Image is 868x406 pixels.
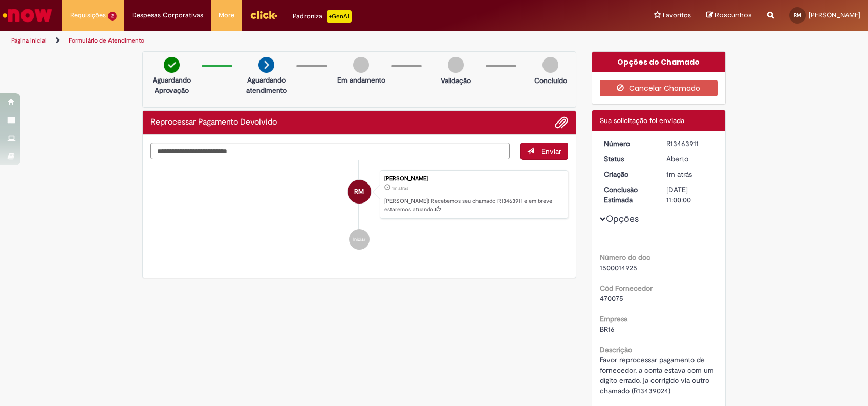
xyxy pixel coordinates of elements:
[600,263,637,272] span: 1500014925
[11,36,47,45] a: Página inicial
[258,57,274,73] img: arrow-next.png
[666,169,714,179] div: 29/08/2025 17:59:59
[441,75,471,86] p: Validação
[164,57,180,73] img: check-circle-green.png
[219,10,234,21] span: More
[384,176,562,182] div: [PERSON_NAME]
[596,154,659,164] dt: Status
[666,185,714,205] div: [DATE] 11:00:00
[663,10,691,21] span: Favoritos
[250,7,277,23] img: click_logo_yellow_360x200.png
[600,294,623,303] span: 470075
[666,138,714,149] div: R13463911
[69,36,144,45] a: Formulário de Atendimento
[132,10,203,21] span: Despesas Corporativas
[715,10,752,20] span: Rascunhos
[600,355,716,395] span: Favor reprocessar pagamento de fornecedor, a conta estava com um dígito errado, ja corrigido via ...
[384,197,562,213] p: [PERSON_NAME]! Recebemos seu chamado R13463911 e em breve estaremos atuando.
[392,185,408,191] time: 29/08/2025 17:59:59
[520,143,568,160] button: Enviar
[337,75,385,85] p: Em andamento
[353,57,369,73] img: img-circle-grey.png
[8,31,571,50] ul: Trilhas de página
[596,169,659,179] dt: Criação
[600,314,627,323] b: Empresa
[600,80,718,96] button: Cancelar Chamado
[666,170,692,179] time: 29/08/2025 17:59:59
[147,75,197,95] p: Aguardando Aprovação
[600,253,650,262] b: Número do doc
[600,324,615,334] span: BR16
[596,185,659,205] dt: Conclusão Estimada
[555,116,568,129] button: Adicionar anexos
[242,75,291,95] p: Aguardando atendimento
[600,345,632,354] b: Descrição
[541,147,561,156] span: Enviar
[150,118,277,127] h2: Reprocessar Pagamento Devolvido Histórico de tíquete
[327,10,352,23] p: +GenAi
[534,75,567,86] p: Concluído
[596,138,659,149] dt: Número
[70,10,106,21] span: Requisições
[354,179,364,204] span: RM
[600,283,653,293] b: Cód Fornecedor
[392,185,408,191] span: 1m atrás
[293,10,352,23] div: Padroniza
[706,11,752,21] a: Rascunhos
[600,116,684,125] span: Sua solicitação foi enviada
[348,180,371,204] div: Rafaela Souza Macedo
[1,5,54,26] img: ServiceNow
[150,143,510,160] textarea: Digite sua mensagem aqui...
[542,57,558,73] img: img-circle-grey.png
[794,12,801,18] span: RM
[592,52,726,72] div: Opções do Chamado
[108,12,117,21] span: 2
[150,160,568,260] ul: Histórico de tíquete
[448,57,464,73] img: img-circle-grey.png
[666,170,692,179] span: 1m atrás
[809,11,860,19] span: [PERSON_NAME]
[666,154,714,164] div: Aberto
[150,170,568,219] li: Rafaela Souza Macedo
